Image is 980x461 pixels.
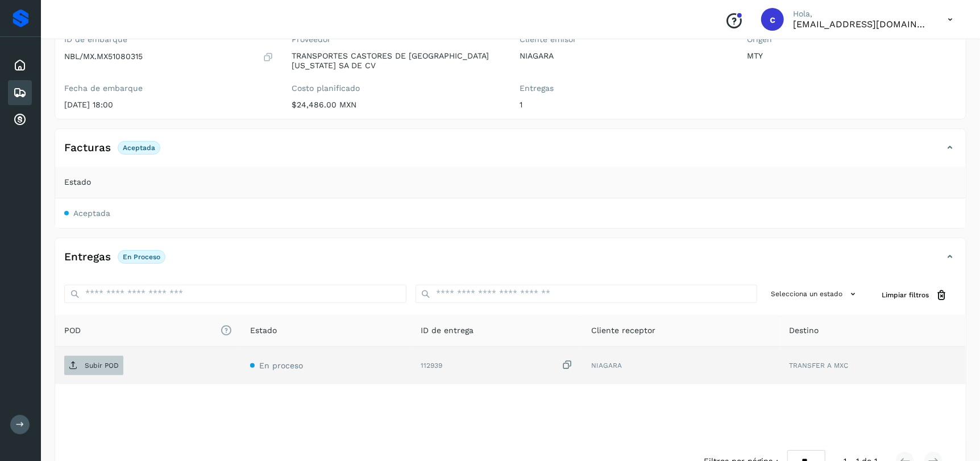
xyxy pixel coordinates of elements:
span: Limpiar filtros [882,290,929,300]
button: Subir POD [64,356,123,375]
p: $24,486.00 MXN [292,100,502,110]
div: Cuentas por cobrar [8,107,32,132]
p: cuentasespeciales8_met@castores.com.mx [793,19,929,30]
label: Fecha de embarque [64,84,274,93]
p: En proceso [123,253,160,261]
p: NIAGARA [520,51,729,61]
p: Aceptada [123,144,155,152]
p: 1 [520,100,729,110]
p: TRANSPORTES CASTORES DE [GEOGRAPHIC_DATA][US_STATE] SA DE CV [292,51,502,70]
span: ID de entrega [421,325,474,337]
div: EntregasEn proceso [55,247,966,276]
label: Cliente emisor [520,35,729,44]
span: Cliente receptor [591,325,655,337]
td: NIAGARA [582,347,780,384]
span: Destino [789,325,819,337]
p: Hola, [793,9,929,19]
label: ID de embarque [64,35,274,44]
p: MTY [748,51,957,61]
label: Entregas [520,84,729,93]
h4: Facturas [64,142,111,155]
button: Selecciona un estado [766,285,863,304]
label: Costo planificado [292,84,502,93]
div: 112939 [421,359,573,371]
span: En proceso [259,361,303,370]
span: Estado [250,325,277,337]
div: FacturasAceptada [55,138,966,167]
button: Limpiar filtros [873,285,957,306]
p: [DATE] 18:00 [64,100,274,110]
div: Inicio [8,53,32,78]
span: Aceptada [73,209,110,218]
div: Embarques [8,80,32,105]
p: Subir POD [85,362,119,369]
p: NBL/MX.MX51080315 [64,52,143,61]
h4: Entregas [64,251,111,264]
label: Proveedor [292,35,502,44]
label: Origen [748,35,957,44]
span: Estado [64,176,91,188]
span: POD [64,325,232,337]
td: TRANSFER A MXC [780,347,966,384]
